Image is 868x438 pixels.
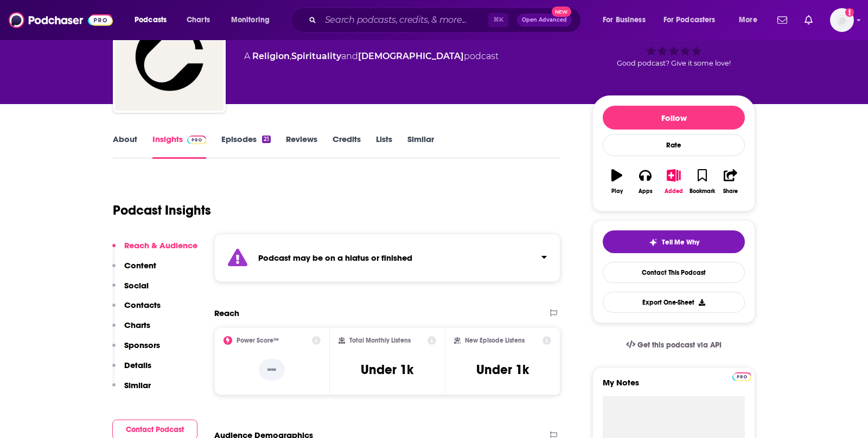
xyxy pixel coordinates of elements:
button: Show profile menu [830,8,854,32]
p: Social [124,280,149,291]
span: For Business [603,12,646,28]
input: Search podcasts, credits, & more... [321,11,488,29]
a: Charts [180,11,216,29]
p: Details [124,360,151,370]
a: Contact This Podcast [603,262,745,283]
a: Credits [333,134,361,159]
div: Share [723,188,738,195]
a: Show notifications dropdown [773,11,792,29]
button: Bookmark [688,162,716,201]
h2: Reach [214,308,239,318]
strong: Podcast may be on a hiatus or finished [258,253,412,263]
span: Tell Me Why [662,238,699,247]
p: Charts [124,320,150,330]
span: Open Advanced [522,17,567,23]
button: Share [717,162,745,201]
a: Spirituality [291,51,341,61]
div: Rate [603,134,745,156]
p: Reach & Audience [124,240,197,250]
span: Logged in as antonettefrontgate [830,8,854,32]
a: Lists [376,134,392,159]
button: Details [112,360,151,380]
span: , [290,51,291,61]
a: Get this podcast via API [617,332,730,358]
img: Podchaser Pro [187,136,206,144]
button: open menu [731,11,771,29]
span: ⌘ K [488,13,508,27]
button: Follow [603,106,745,130]
div: Play [611,188,623,195]
a: Episodes21 [221,134,271,159]
h2: New Episode Listens [465,337,525,344]
h1: Podcast Insights [113,202,211,218]
h2: Total Monthly Listens [349,337,411,344]
a: InsightsPodchaser Pro [152,134,206,159]
a: Reviews [286,134,317,159]
img: tell me why sparkle [649,238,658,247]
button: Reach & Audience [112,240,197,260]
button: Content [112,260,156,280]
h3: Under 1k [361,362,413,378]
p: Contacts [124,300,161,310]
a: Similar [407,134,434,159]
button: Contacts [112,300,161,320]
span: Monitoring [231,12,270,28]
div: Added [665,188,683,195]
p: Content [124,260,156,270]
div: Good podcast? Give it some love! [592,10,755,77]
button: open menu [224,11,284,29]
button: Sponsors [112,340,160,360]
button: open menu [656,11,731,29]
a: About [113,134,137,159]
span: More [739,12,757,28]
p: Sponsors [124,340,160,350]
span: Get this podcast via API [637,340,722,350]
button: Added [660,162,688,201]
label: My Notes [603,377,745,396]
span: New [552,7,571,17]
button: tell me why sparkleTell Me Why [603,230,745,253]
a: Pro website [732,371,751,381]
p: Similar [124,380,151,390]
span: For Podcasters [663,12,716,28]
button: open menu [127,11,181,29]
span: Charts [187,12,210,28]
button: Similar [112,380,151,400]
button: Social [112,280,149,300]
img: Podchaser - Follow, Share and Rate Podcasts [9,10,113,30]
button: Open AdvancedNew [517,14,572,27]
div: Bookmark [690,188,715,195]
img: User Profile [830,8,854,32]
button: Export One-Sheet [603,292,745,313]
svg: Add a profile image [845,8,854,17]
section: Click to expand status details [214,234,560,282]
div: Search podcasts, credits, & more... [301,8,591,33]
img: CANDID [115,2,224,111]
h3: Under 1k [476,362,529,378]
a: Show notifications dropdown [800,11,817,29]
img: Podchaser Pro [732,372,751,381]
h2: Power Score™ [237,337,279,344]
button: open menu [595,11,659,29]
div: Apps [639,188,653,195]
p: -- [259,359,285,381]
button: Charts [112,320,150,340]
div: A podcast [244,50,499,63]
span: Podcasts [135,12,167,28]
button: Apps [631,162,659,201]
a: Religion [252,51,290,61]
div: 21 [262,136,271,143]
a: [DEMOGRAPHIC_DATA] [358,51,464,61]
span: Good podcast? Give it some love! [617,59,731,67]
button: Play [603,162,631,201]
span: and [341,51,358,61]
